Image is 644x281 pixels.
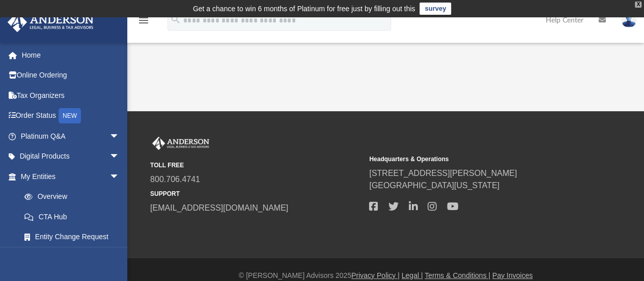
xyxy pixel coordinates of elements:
a: Digital Productsarrow_drop_down [7,146,135,167]
div: © [PERSON_NAME] Advisors 2025 [127,270,644,281]
span: arrow_drop_down [109,146,130,167]
a: [GEOGRAPHIC_DATA][US_STATE] [369,181,499,190]
small: Headquarters & Operations [369,155,581,164]
small: SUPPORT [150,189,362,198]
div: Get a chance to win 6 months of Platinum for free just by filling out this [193,3,415,15]
a: Home [7,45,135,65]
a: CTA Hub [14,207,135,227]
a: Terms & Conditions | [425,271,490,279]
a: Privacy Policy | [351,271,400,279]
a: Online Ordering [7,65,135,86]
a: Order StatusNEW [7,106,135,126]
a: menu [137,19,150,27]
a: [STREET_ADDRESS][PERSON_NAME] [369,169,517,177]
a: Platinum Q&Aarrow_drop_down [7,126,135,146]
a: 800.706.4741 [150,175,200,184]
a: Overview [14,187,135,207]
div: NEW [59,108,81,123]
small: TOLL FREE [150,161,362,170]
a: Pay Invoices [492,271,533,279]
i: menu [137,14,150,27]
a: Tax Organizers [7,85,135,106]
span: arrow_drop_down [109,126,130,147]
i: search [170,14,181,25]
img: User Pic [621,13,636,28]
span: arrow_drop_down [109,166,130,187]
a: [EMAIL_ADDRESS][DOMAIN_NAME] [150,203,288,212]
div: close [635,2,641,8]
a: Entity Change Request [14,227,135,247]
a: Legal | [402,271,423,279]
img: Anderson Advisors Platinum Portal [150,137,211,150]
a: survey [419,3,451,15]
img: Anderson Advisors Platinum Portal [5,12,97,32]
a: My Entitiesarrow_drop_down [7,166,135,187]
